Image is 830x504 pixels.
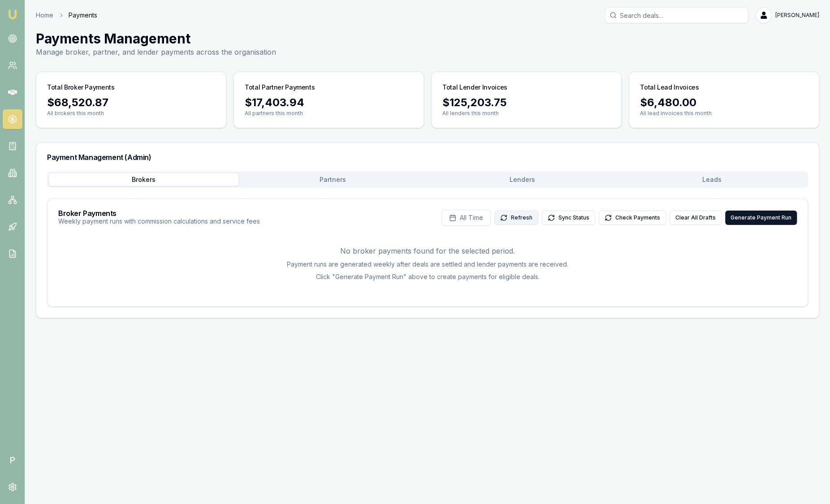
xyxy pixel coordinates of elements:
span: All Time [460,213,483,222]
h3: Broker Payments [58,210,260,217]
h3: Total Partner Payments [245,83,315,92]
button: All Time [441,210,491,226]
p: All lead invoices this month [640,110,808,117]
h3: Payment Management (Admin) [47,154,808,161]
h3: Total Lead Invoices [640,83,699,92]
button: Generate Payment Run [725,211,797,225]
div: $68,520.87 [47,95,215,110]
button: Leads [617,173,807,186]
span: P [3,450,22,470]
p: Click "Generate Payment Run" above to create payments for eligible deals. [58,272,797,281]
button: Refresh [494,211,538,225]
div: $125,203.75 [442,95,610,110]
span: [PERSON_NAME] [775,12,819,19]
div: $17,403.94 [245,95,413,110]
nav: breadcrumb [36,11,97,20]
p: No broker payments found for the selected period. [58,246,797,256]
input: Search deals [605,7,748,23]
h1: Payments Management [36,30,276,47]
p: All lenders this month [442,110,610,117]
p: All partners this month [245,110,413,117]
p: Manage broker, partner, and lender payments across the organisation [36,47,276,57]
button: Partners [238,173,428,186]
div: $6,480.00 [640,95,808,110]
p: Payment runs are generated weekly after deals are settled and lender payments are received. [58,260,797,269]
button: Brokers [49,173,238,186]
span: Payments [69,11,97,20]
button: Lenders [428,173,617,186]
h3: Total Lender Invoices [442,83,507,92]
button: Sync Status [542,211,595,225]
h3: Total Broker Payments [47,83,115,92]
p: Weekly payment runs with commission calculations and service fees [58,217,260,226]
img: emu-icon-u.png [7,9,18,20]
p: All brokers this month [47,110,215,117]
button: Check Payments [599,211,666,225]
button: Clear All Drafts [670,211,722,225]
a: Home [36,11,53,20]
